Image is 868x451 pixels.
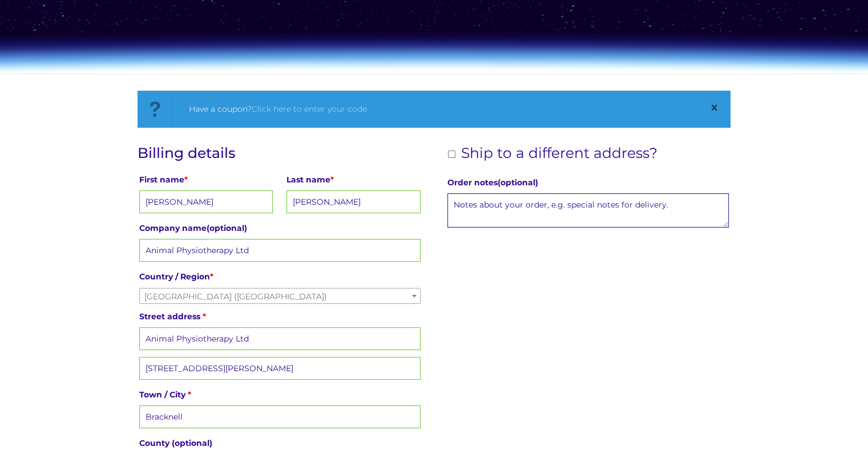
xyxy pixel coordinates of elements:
abbr: required [184,174,188,185]
span: Ship to a different address? [461,144,657,161]
span: (optional) [498,177,538,188]
label: Street address [139,308,421,324]
label: Town / City [139,387,421,403]
input: Apartment, suite, unit, etc. (optional) [139,357,421,380]
abbr: required [210,271,213,282]
span: (optional) [207,223,247,233]
label: Order notes [447,174,729,190]
input: House number and street name [139,327,421,350]
span: (optional) [172,438,212,448]
h3: Billing details [138,145,422,161]
div: Have a coupon? [189,102,699,116]
label: Company name [139,220,421,236]
abbr: required [188,389,191,400]
label: Country / Region [139,269,421,285]
span: United Kingdom (UK) [139,288,421,304]
abbr: required [203,311,206,322]
abbr: required [330,174,334,185]
label: County [139,435,421,451]
input: Ship to a different address? [448,151,455,158]
label: First name [139,172,273,188]
a: Click here to enter your code [252,104,367,114]
span: United Kingdom (UK) [140,289,420,304]
label: Last name [286,172,420,188]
